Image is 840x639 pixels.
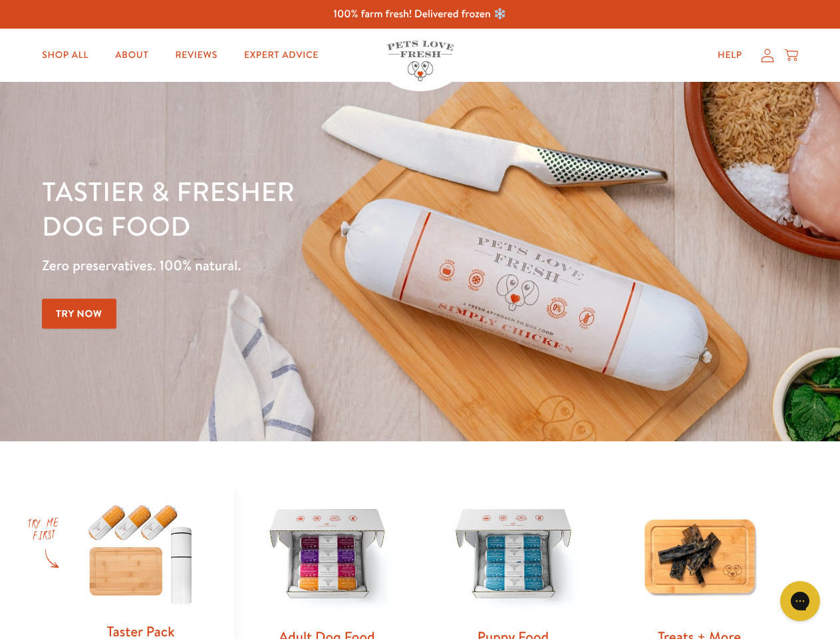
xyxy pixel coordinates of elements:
[42,174,546,243] h1: Tastier & fresher dog food
[707,42,753,69] a: Help
[233,42,329,69] a: Expert Advice
[42,254,546,278] p: Zero preservatives. 100% natural.
[387,41,454,81] img: Pets Love Fresh
[42,299,116,329] a: Try Now
[164,42,227,69] a: Reviews
[31,42,99,69] a: Shop All
[773,576,827,626] iframe: Gorgias live chat messenger
[104,42,159,69] a: About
